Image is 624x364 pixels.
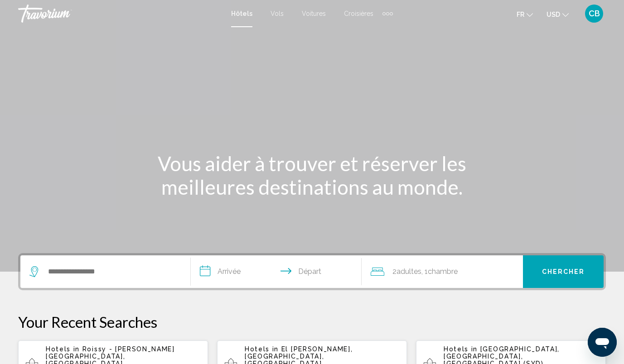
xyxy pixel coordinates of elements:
[444,345,478,353] span: Hotels in
[392,265,421,278] span: 2
[245,345,279,353] span: Hotels in
[271,10,284,17] a: Vols
[588,328,617,357] iframe: Button to launch messaging window
[20,255,604,288] div: Search widget
[397,267,421,276] span: Adultes
[517,8,533,21] button: Change language
[18,5,222,23] a: Travorium
[382,6,393,21] button: Extra navigation items
[344,10,373,17] a: Croisières
[582,4,606,23] button: User Menu
[142,152,482,199] h1: Vous aider à trouver et réserver les meilleures destinations au monde.
[191,255,361,288] button: Check in and out dates
[589,9,600,18] span: CB
[46,345,80,353] span: Hotels in
[18,313,606,331] p: Your Recent Searches
[362,255,523,288] button: Travelers: 2 adults, 0 children
[547,8,569,21] button: Change currency
[523,255,604,288] button: Chercher
[517,11,524,18] span: fr
[428,267,458,276] span: Chambre
[302,10,326,17] a: Voitures
[547,11,560,18] span: USD
[542,268,585,276] span: Chercher
[231,10,252,17] a: Hôtels
[421,265,458,278] span: , 1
